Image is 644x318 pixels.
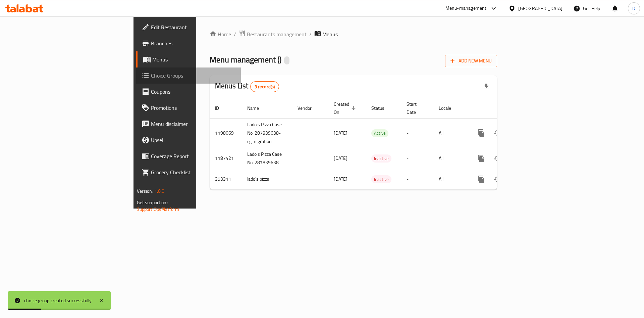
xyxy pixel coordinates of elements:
span: [DATE] [334,154,347,163]
span: Menus [322,30,338,38]
td: Lado's Pizza Case No: 287839638 [242,148,292,169]
span: ID [215,104,228,112]
span: Promotions [151,104,236,112]
a: Upsell [136,132,241,148]
span: Status [371,104,393,112]
div: Total records count [250,81,279,92]
a: Branches [136,35,241,51]
span: Restaurants management [247,30,307,38]
span: Version: [137,187,153,195]
span: Coverage Report [151,152,236,160]
div: Inactive [371,154,391,163]
button: Add New Menu [445,55,497,67]
a: Coupons [136,84,241,100]
td: All [433,118,468,148]
span: [DATE] [334,129,347,137]
a: Restaurants management [239,30,307,39]
button: Change Status [489,125,505,141]
span: Menus [152,55,236,63]
span: Menu disclaimer [151,120,236,128]
button: more [473,150,489,167]
span: Inactive [371,155,391,163]
span: Inactive [371,176,391,183]
button: more [473,171,489,187]
a: Promotions [136,100,241,116]
td: All [433,148,468,169]
a: Coverage Report [136,148,241,164]
button: more [473,125,489,141]
span: 1.0.0 [154,187,165,195]
span: Coupons [151,88,236,96]
h2: Menus List [215,81,279,92]
span: Upsell [151,136,236,144]
span: Vendor [298,104,320,112]
li: / [309,30,312,38]
a: Grocery Checklist [136,164,241,180]
span: Edit Restaurant [151,23,236,31]
div: Menu-management [445,4,487,12]
a: Choice Groups [136,67,241,84]
button: Change Status [489,150,505,167]
div: [GEOGRAPHIC_DATA] [518,5,562,12]
span: Choice Groups [151,72,236,80]
span: Get support on: [137,198,168,207]
button: Change Status [489,171,505,187]
a: Menus [136,51,241,67]
span: D [632,5,635,12]
span: [DATE] [334,175,347,183]
th: Actions [468,98,543,119]
div: choice group created successfully [24,297,92,304]
td: - [401,169,433,189]
div: Export file [478,79,494,95]
td: - [401,148,433,169]
td: All [433,169,468,189]
a: Menu disclaimer [136,116,241,132]
a: Edit Restaurant [136,19,241,35]
span: Active [371,129,388,137]
span: Created On [334,100,358,116]
span: 3 record(s) [251,84,279,90]
span: Start Date [407,100,425,116]
div: Inactive [371,175,391,183]
td: - [401,118,433,148]
span: Name [247,104,268,112]
span: Add New Menu [450,57,492,65]
td: Lado's Pizza Case No: 287839638-cg migration [242,118,292,148]
table: enhanced table [210,98,543,190]
span: Menu management ( ) [210,52,281,67]
span: Locale [439,104,460,112]
span: Grocery Checklist [151,168,236,176]
a: Support.OpsPlatform [137,205,179,214]
span: Branches [151,39,236,47]
td: lado's pizza [242,169,292,189]
nav: breadcrumb [210,30,497,39]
